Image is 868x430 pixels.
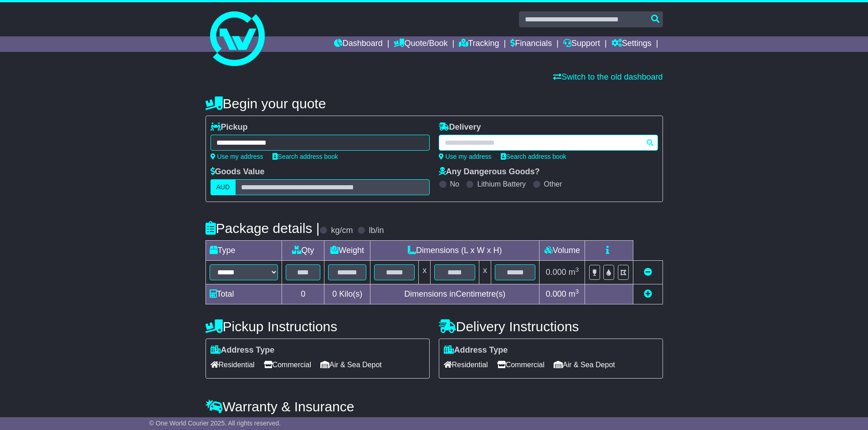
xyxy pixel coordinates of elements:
h4: Begin your quote [205,96,663,111]
label: lb/in [369,226,384,236]
span: Air & Sea Depot [554,358,615,372]
h4: Package details | [205,221,320,236]
td: Dimensions (L x W x H) [370,241,539,261]
a: Use my address [439,153,492,160]
label: Goods Value [211,167,265,177]
td: Volume [539,241,585,261]
a: Switch to the old dashboard [553,72,663,81]
a: Tracking [459,36,499,52]
label: AUD [211,179,236,195]
a: Use my address [211,153,263,160]
span: © One World Courier 2025. All rights reserved. [149,420,281,427]
td: Dimensions in Centimetre(s) [370,284,539,304]
label: No [450,180,459,188]
td: x [479,261,491,284]
span: 0.000 [546,289,566,298]
label: kg/cm [331,226,353,236]
span: Commercial [264,358,311,372]
a: Financials [510,36,552,52]
sup: 3 [575,288,579,295]
h4: Warranty & Insurance [205,399,663,414]
a: Search address book [501,153,566,160]
td: Type [205,241,282,261]
label: Address Type [444,345,508,355]
span: 0 [332,289,337,298]
label: Address Type [211,345,275,355]
span: Air & Sea Depot [320,358,382,372]
span: Commercial [497,358,544,372]
td: 0 [282,284,324,304]
label: Delivery [439,122,481,132]
h4: Delivery Instructions [439,319,663,334]
a: Settings [611,36,652,52]
td: Total [205,284,282,304]
a: Dashboard [334,36,383,52]
span: m [569,289,579,298]
td: x [419,261,431,284]
span: 0.000 [546,268,566,277]
label: Other [544,180,562,188]
label: Pickup [211,122,248,132]
a: Search address book [272,153,338,160]
a: Quote/Book [394,36,447,52]
sup: 3 [575,266,579,273]
a: Remove this item [644,268,652,277]
span: Residential [444,358,488,372]
a: Support [563,36,600,52]
td: Weight [324,241,370,261]
span: m [569,268,579,277]
h4: Pickup Instructions [205,319,430,334]
span: Residential [211,358,255,372]
td: Kilo(s) [324,284,370,304]
td: Qty [282,241,324,261]
label: Any Dangerous Goods? [439,167,540,177]
a: Add new item [644,289,652,298]
typeahead: Please provide city [439,135,658,151]
label: Lithium Battery [477,180,526,188]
